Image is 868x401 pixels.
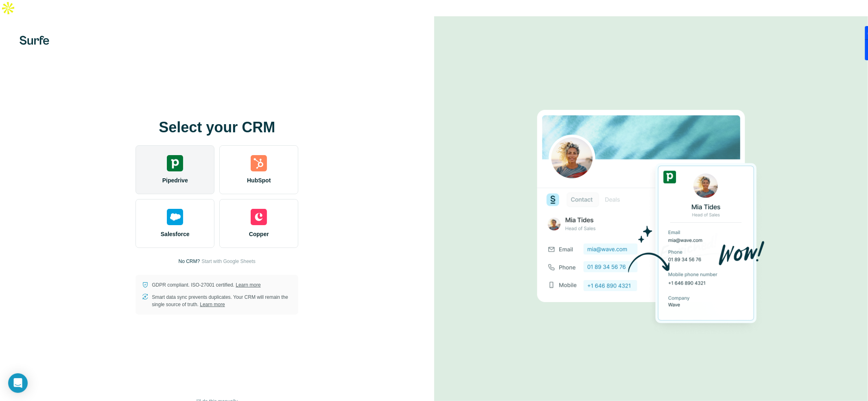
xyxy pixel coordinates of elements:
[200,302,225,307] a: Learn more
[152,281,260,289] p: GDPR compliant. ISO-27001 certified.
[152,294,292,308] p: Smart data sync prevents duplicates. Your CRM will remain the single source of truth.
[247,176,271,184] span: HubSpot
[201,258,256,265] button: Start with Google Sheets
[236,282,260,288] a: Learn more
[249,230,269,238] span: Copper
[20,36,49,45] img: Surfe's logo
[537,96,765,338] img: PIPEDRIVE image
[167,155,183,171] img: pipedrive's logo
[136,119,298,136] h1: Select your CRM
[167,209,183,225] img: salesforce's logo
[251,209,267,225] img: copper's logo
[161,230,190,238] span: Salesforce
[8,373,28,393] div: Open Intercom Messenger
[251,155,267,171] img: hubspot's logo
[179,258,200,265] p: No CRM?
[162,176,188,184] span: Pipedrive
